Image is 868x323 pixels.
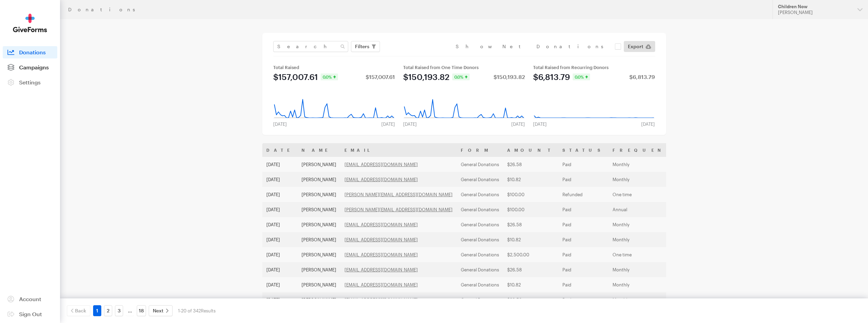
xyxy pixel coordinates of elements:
td: [DATE] [262,217,297,232]
td: [PERSON_NAME] [297,262,340,277]
span: Results [201,308,216,313]
td: [PERSON_NAME] [297,157,340,172]
td: $10.82 [503,232,558,247]
a: 18 [137,305,146,316]
td: [PERSON_NAME] [297,187,340,202]
td: General Donations [457,247,503,262]
td: General Donations [457,217,503,232]
td: General Donations [457,172,503,187]
th: Date [262,143,297,157]
td: [DATE] [262,247,297,262]
span: Campaigns [19,64,49,70]
a: Export [624,41,655,52]
div: [DATE] [529,121,551,127]
a: Next [149,305,173,316]
td: $100.00 [503,187,558,202]
span: Account [19,296,41,302]
td: One time [608,187,687,202]
td: $10.82 [503,277,558,292]
a: 2 [104,305,112,316]
td: [DATE] [262,262,297,277]
td: General Donations [457,292,503,307]
th: Name [297,143,340,157]
td: [PERSON_NAME] [297,292,340,307]
th: Status [558,143,608,157]
a: [EMAIL_ADDRESS][DOMAIN_NAME] [344,282,418,287]
button: Filters [351,41,380,52]
td: General Donations [457,262,503,277]
td: Monthly [608,217,687,232]
a: [EMAIL_ADDRESS][DOMAIN_NAME] [344,177,418,182]
td: [DATE] [262,172,297,187]
td: [PERSON_NAME] [297,217,340,232]
td: [DATE] [262,187,297,202]
td: Monthly [608,157,687,172]
td: General Donations [457,232,503,247]
span: Next [153,307,163,315]
td: $26.58 [503,292,558,307]
a: [EMAIL_ADDRESS][DOMAIN_NAME] [344,252,418,257]
div: [DATE] [507,121,529,127]
td: [DATE] [262,157,297,172]
div: $157,007.61 [273,73,318,81]
td: $100.00 [503,202,558,217]
th: Amount [503,143,558,157]
th: Frequency [608,143,687,157]
td: [PERSON_NAME] [297,232,340,247]
td: General Donations [457,202,503,217]
a: [EMAIL_ADDRESS][DOMAIN_NAME] [344,297,418,302]
a: Campaigns [3,61,57,73]
div: [DATE] [269,121,291,127]
td: Paid [558,292,608,307]
div: $150,193.82 [494,74,525,80]
td: [DATE] [262,202,297,217]
div: 0.0% [573,73,590,80]
td: Paid [558,262,608,277]
td: [PERSON_NAME] [297,202,340,217]
th: Email [340,143,457,157]
td: $26.58 [503,217,558,232]
td: Monthly [608,277,687,292]
td: Monthly [608,292,687,307]
td: [PERSON_NAME] [297,172,340,187]
a: 3 [115,305,123,316]
td: $26.58 [503,262,558,277]
td: $26.58 [503,157,558,172]
td: Paid [558,172,608,187]
td: Paid [558,277,608,292]
div: Children Now [778,4,852,10]
span: Filters [355,42,369,51]
td: General Donations [457,277,503,292]
a: [PERSON_NAME][EMAIL_ADDRESS][DOMAIN_NAME] [344,207,453,212]
td: [DATE] [262,277,297,292]
td: General Donations [457,157,503,172]
div: Total Raised [273,65,395,70]
td: Monthly [608,232,687,247]
div: 0.0% [321,73,338,80]
td: $2,500.00 [503,247,558,262]
td: Paid [558,232,608,247]
td: Annual [608,202,687,217]
div: $6,813.79 [629,74,655,80]
a: [EMAIL_ADDRESS][DOMAIN_NAME] [344,222,418,227]
div: [DATE] [399,121,421,127]
span: Settings [19,79,41,85]
span: Donations [19,49,46,55]
div: Total Raised from One Time Donors [403,65,525,70]
td: Paid [558,247,608,262]
td: Paid [558,217,608,232]
a: [EMAIL_ADDRESS][DOMAIN_NAME] [344,267,418,272]
div: 1-20 of 342 [178,305,216,316]
a: Account [3,293,57,305]
span: Sign Out [19,311,42,317]
div: Total Raised from Recurring Donors [533,65,655,70]
div: $150,193.82 [403,73,450,81]
div: [DATE] [377,121,399,127]
a: Donations [3,46,57,58]
a: [PERSON_NAME][EMAIL_ADDRESS][DOMAIN_NAME] [344,192,453,197]
input: Search Name & Email [273,41,348,52]
a: Sign Out [3,308,57,320]
div: [DATE] [637,121,659,127]
td: Refunded [558,187,608,202]
td: Monthly [608,262,687,277]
